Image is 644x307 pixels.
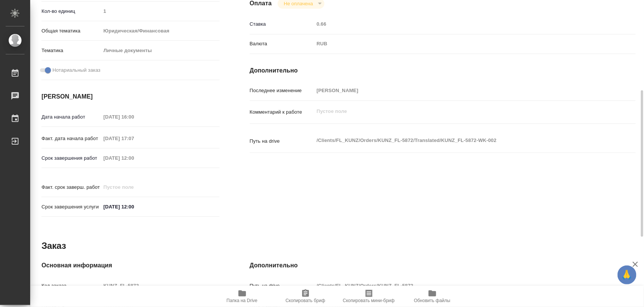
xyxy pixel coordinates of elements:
[314,37,603,50] div: RUB
[101,25,219,37] div: Юридическая/Финансовая
[314,134,603,147] textarea: /Clients/FL_KUNZ/Orders/KUNZ_FL-5872/Translated/KUNZ_FL-5872-WK-002
[41,203,101,211] p: Срок завершения услуги
[101,44,219,57] div: Личные документы
[41,154,101,162] p: Срок завершения работ
[250,137,314,145] p: Путь на drive
[101,201,167,212] input: ✎ Введи что-нибудь
[343,298,395,303] span: Скопировать мини-бриф
[211,286,274,307] button: Папка на Drive
[401,286,464,307] button: Обновить файлы
[101,133,167,144] input: Пустое поле
[41,261,220,270] h4: Основная информация
[314,280,603,291] input: Пустое поле
[41,240,66,252] h2: Заказ
[618,265,636,284] button: 🙏
[41,135,101,142] p: Факт. дата начала работ
[52,66,100,74] span: Нотариальный заказ
[41,184,101,191] p: Факт. срок заверш. работ
[250,261,636,270] h4: Дополнительно
[101,153,167,164] input: Пустое поле
[41,92,220,101] h4: [PERSON_NAME]
[250,20,314,28] p: Ставка
[101,280,219,291] input: Пустое поле
[250,40,314,48] p: Валюта
[250,66,636,75] h4: Дополнительно
[101,182,167,193] input: Пустое поле
[286,298,325,303] span: Скопировать бриф
[101,6,219,17] input: Пустое поле
[621,267,633,283] span: 🙏
[250,108,314,116] p: Комментарий к работе
[414,298,450,303] span: Обновить файлы
[41,282,101,290] p: Код заказа
[337,286,401,307] button: Скопировать мини-бриф
[41,113,101,121] p: Дата начала работ
[314,85,603,96] input: Пустое поле
[314,19,603,29] input: Пустое поле
[250,282,314,290] p: Путь на drive
[274,286,337,307] button: Скопировать бриф
[250,87,314,94] p: Последнее изменение
[41,47,101,54] p: Тематика
[101,111,167,122] input: Пустое поле
[41,27,101,35] p: Общая тематика
[281,0,315,7] button: Не оплачена
[41,8,101,15] p: Кол-во единиц
[227,298,258,303] span: Папка на Drive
